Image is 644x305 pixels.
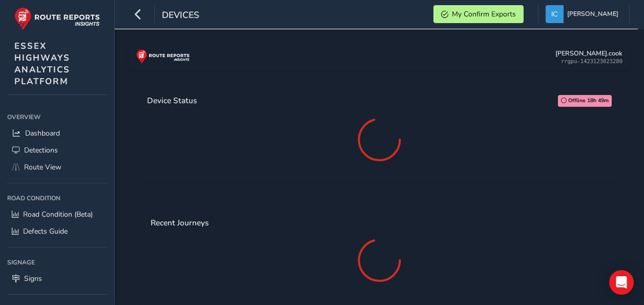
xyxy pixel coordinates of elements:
[25,128,60,138] span: Dashboard
[609,270,634,295] div: Open Intercom Messenger
[14,7,100,30] img: rr logo
[555,49,622,58] div: [PERSON_NAME].cook
[7,255,107,270] div: Signage
[7,190,107,206] div: Road Condition
[23,226,68,236] span: Defects Guide
[7,270,107,287] a: Signs
[147,96,197,105] h3: Device Status
[452,9,516,19] span: My Confirm Exports
[14,40,70,87] span: ESSEX HIGHWAYS ANALYTICS PLATFORM
[433,5,524,23] button: My Confirm Exports
[568,97,609,105] span: Offline 18h 49m
[24,145,58,155] span: Detections
[162,9,199,23] span: Devices
[7,159,107,176] a: Route View
[7,125,107,142] a: Dashboard
[7,206,107,223] a: Road Condition (Beta)
[561,58,622,64] div: rrgpu-1423123023280
[567,5,618,23] span: [PERSON_NAME]
[24,162,61,172] span: Route View
[7,109,107,125] div: Overview
[546,5,622,23] button: [PERSON_NAME]
[136,49,190,64] img: rr logo
[24,274,42,283] span: Signs
[23,209,93,219] span: Road Condition (Beta)
[7,142,107,159] a: Detections
[7,223,107,240] a: Defects Guide
[546,5,564,23] img: diamond-layout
